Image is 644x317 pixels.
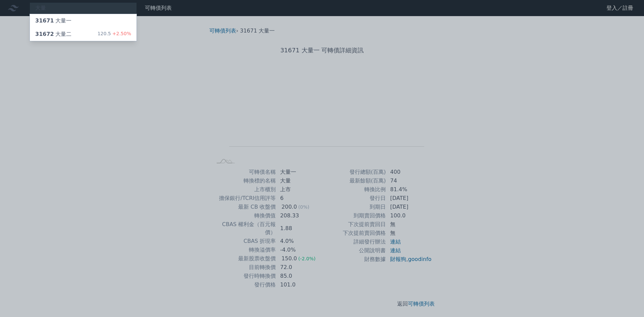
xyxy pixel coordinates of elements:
span: 31671 [35,17,54,24]
div: 120.5 [98,30,131,38]
a: 31672大量二 120.5+2.50% [30,28,137,41]
span: 31672 [35,31,54,37]
a: 31671大量一 [30,14,137,28]
div: 聊天小工具 [610,285,644,317]
iframe: Chat Widget [610,285,644,317]
div: 大量一 [35,17,71,25]
div: 大量二 [35,30,71,38]
span: +2.50% [111,31,131,36]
